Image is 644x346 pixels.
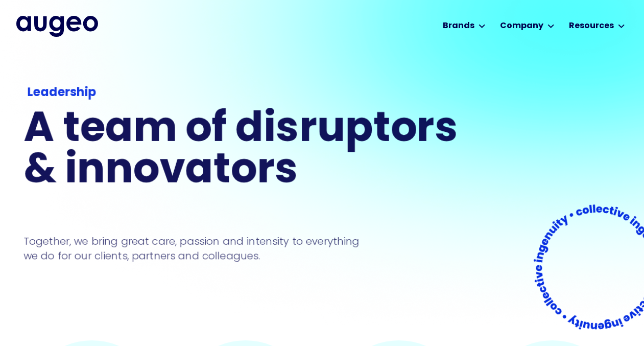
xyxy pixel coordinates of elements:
[23,234,375,263] p: Together, we bring great care, passion and intensity to everything we do for our clients, partner...
[16,16,98,36] img: Augeo's full logo in midnight blue.
[569,20,614,32] div: Resources
[16,16,98,36] a: home
[500,20,543,32] div: Company
[443,20,474,32] div: Brands
[23,110,465,193] h1: A team of disruptors & innovators
[27,84,461,102] div: Leadership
